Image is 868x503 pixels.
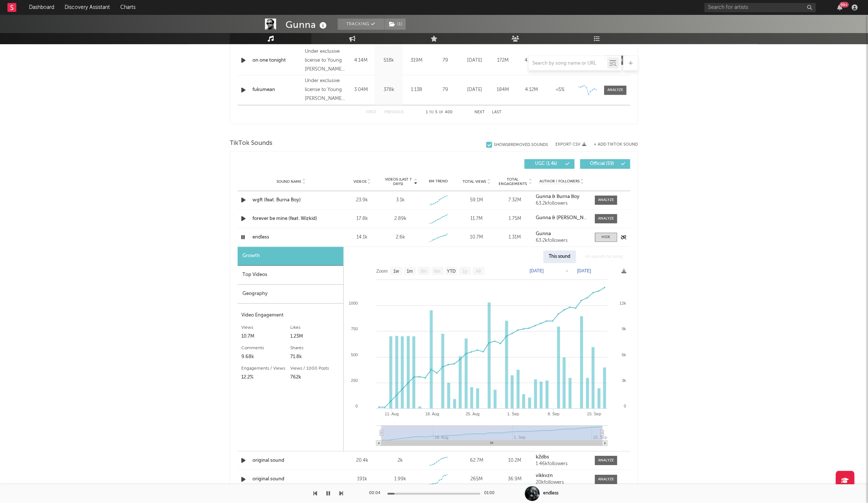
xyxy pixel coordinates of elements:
[536,474,588,479] a: vikkvzn
[536,480,588,486] div: 20k followers
[536,216,588,221] a: Gunna & [PERSON_NAME]
[544,251,576,263] div: This sound
[345,197,379,204] div: 23.9k
[434,269,441,274] text: 6m
[345,476,379,483] div: 191k
[439,111,443,114] span: of
[536,216,595,221] strong: Gunna & [PERSON_NAME]
[466,412,480,416] text: 25. Aug
[356,404,358,409] text: 0
[353,180,366,184] span: Videos
[580,251,629,263] div: All sounds for song
[394,215,407,223] div: 2.89k
[349,301,358,306] text: 1000
[285,19,329,31] div: Gunna
[385,412,399,416] text: 11. Aug
[345,215,379,223] div: 17.8k
[622,327,626,331] text: 9k
[238,285,343,304] div: Geography
[460,215,494,223] div: 11.7M
[840,2,849,7] div: 99 +
[536,232,588,237] a: Gunna
[530,269,544,274] text: [DATE]
[536,474,553,478] strong: vikkvzn
[529,61,607,66] input: Search by song name or URL
[498,215,532,223] div: 1.75M
[291,344,340,353] div: Shares
[622,379,626,383] text: 3k
[291,324,340,332] div: Likes
[544,490,559,497] div: endless
[383,178,413,186] span: Videos (last 7 days)
[498,476,532,483] div: 36.9M
[494,143,548,147] div: Show 18 Removed Sounds
[241,373,291,382] div: 12.2%
[376,269,388,274] text: Zoom
[384,19,406,30] span: ( 1 )
[498,457,532,465] div: 10.2M
[536,462,588,467] div: 1.46k followers
[338,19,384,30] button: Tracking
[536,232,551,237] strong: Gunna
[838,4,843,10] button: 99+
[492,111,502,115] button: Last
[252,234,330,241] a: endless
[252,457,330,465] a: original sound
[366,111,377,115] button: First
[241,324,291,332] div: Views
[396,197,405,204] div: 3.1k
[536,238,588,244] div: 63.2k followers
[398,457,403,465] div: 2k
[519,87,544,94] div: 4.12M
[529,162,564,166] span: UGC ( 1.4k )
[241,344,291,353] div: Comments
[498,197,532,204] div: 7.32M
[345,234,379,241] div: 14.1k
[580,159,630,169] button: Official(59)
[405,87,429,94] div: 1.13B
[460,476,494,483] div: 265M
[587,143,638,147] button: + Add TikTok Sound
[624,404,626,409] text: 0
[384,111,404,115] button: Previous
[345,457,379,465] div: 20.4k
[498,234,532,241] div: 1.31M
[536,195,588,200] a: Gunna & Burna Boy
[433,87,459,94] div: 79
[252,87,301,94] a: fukumean
[577,269,591,274] text: [DATE]
[252,215,330,223] a: forever be mine (feat. Wizkid)
[291,332,340,341] div: 1.23M
[252,476,330,483] a: original sound
[593,435,607,440] text: 15. Sep
[539,179,580,184] span: Author / Followers
[548,412,560,416] text: 8. Sep
[407,269,413,274] text: 1m
[252,197,330,204] a: wgft (feat. Burna Boy)
[241,353,291,362] div: 9.68k
[291,373,340,382] div: 762k
[396,234,405,241] div: 2.6k
[419,108,460,117] div: 1 5 400
[394,476,406,483] div: 1.99k
[548,87,573,94] div: <5%
[385,19,406,30] button: (1)
[238,247,343,266] div: Growth
[241,332,291,341] div: 10.7M
[394,269,399,274] text: 1w
[421,179,456,185] div: 6M Trend
[536,195,580,199] strong: Gunna & Burna Boy
[622,353,626,357] text: 6k
[460,234,494,241] div: 10.7M
[447,269,456,274] text: YTD
[508,412,519,416] text: 1. Sep
[460,197,494,204] div: 59.1M
[305,77,345,104] div: Under exclusive license to Young [PERSON_NAME] Life Records/ 300 Entertainment Inc., © 2023 Gunna...
[305,47,345,74] div: Under exclusive license to Young [PERSON_NAME] Life Records/ 300 Entertainment Inc., © 2024 Gunna...
[565,269,569,274] text: →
